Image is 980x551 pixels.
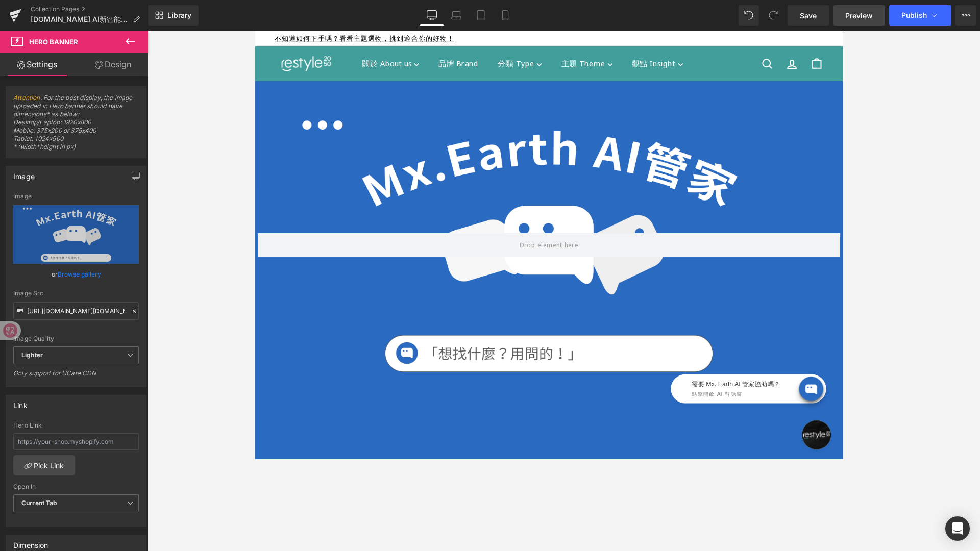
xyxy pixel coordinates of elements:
span: Save [800,10,817,21]
div: Image Quality [13,335,139,342]
div: Image [13,193,139,200]
a: 品牌 Brand [182,21,244,48]
a: 購物車 [577,20,603,50]
a: Browse gallery [58,265,101,283]
summary: 主題 Theme [311,21,385,48]
input: Link [13,302,139,320]
div: Primary [102,21,493,48]
div: Image [13,166,35,181]
div: Dimension [13,535,48,549]
div: or [13,269,139,280]
summary: 觀點 Insight [386,21,460,48]
button: Publish [889,5,951,26]
a: Desktop [420,5,444,26]
span: Publish [901,11,927,19]
b: Current Tab [21,499,58,507]
div: Open In [13,483,139,490]
div: 打開聊天 [575,410,605,440]
span: [DOMAIN_NAME] AI新智能管家 [31,15,129,23]
input: https://your-shop.myshopify.com [13,433,139,450]
img: restyle2050 [20,24,87,45]
div: Link [13,395,28,410]
a: New Library [148,5,199,26]
button: Undo [739,5,759,26]
span: Library [167,11,191,20]
a: Attention [13,94,40,102]
a: 不知道如何下手嗎？看看主題選物，挑到適合你的好物！ [20,3,209,13]
a: Pick Link [13,455,75,475]
a: Laptop [444,5,469,26]
a: Collection Pages [31,5,148,13]
summary: 關於 About us [102,21,182,48]
b: Lighter [21,351,43,359]
span: Hero Banner [29,38,78,46]
button: Redo [763,5,783,26]
div: Open Intercom Messenger [945,516,970,541]
a: Preview [833,5,885,26]
a: Design [76,53,150,76]
div: Hero Link [13,422,139,429]
span: Preview [845,10,873,21]
div: Only support for UCare CDN [13,369,139,384]
iframe: Tiledesk Widget [403,348,607,399]
button: More [955,5,976,26]
a: Mobile [493,5,518,26]
a: Tablet [469,5,493,26]
div: Image Src [13,290,139,297]
span: : For the best display, the image uploaded in Hero banner should have dimensions* as below: Deskt... [13,94,139,158]
summary: 分類 Type [245,21,312,48]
